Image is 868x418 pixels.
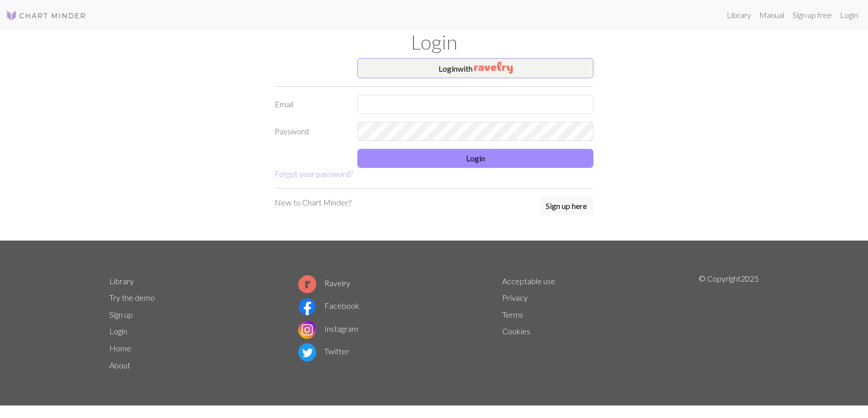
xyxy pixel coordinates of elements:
[298,301,359,310] a: Facebook
[298,321,316,339] img: Instagram logo
[502,293,528,302] a: Privacy
[109,326,127,336] a: Login
[298,346,349,356] a: Twitter
[357,58,593,78] button: Loginwith
[788,5,836,25] a: Sign up free
[109,276,134,286] a: Library
[298,298,316,316] img: Facebook logo
[539,196,593,217] a: Sign up here
[109,310,133,319] a: Sign up
[298,343,316,361] img: Twitter logo
[298,324,358,333] a: Instagram
[836,5,862,25] a: Login
[755,5,788,25] a: Manual
[103,30,765,54] h1: Login
[502,326,530,336] a: Cookies
[275,196,351,208] p: New to Chart Minder?
[502,276,555,286] a: Acceptable use
[6,10,86,22] img: Logo
[269,122,351,141] label: Password
[109,293,155,302] a: Try the demo
[539,196,593,216] button: Sign up here
[109,343,131,353] a: Home
[502,310,523,319] a: Terms
[298,275,316,293] img: Ravelry logo
[474,62,513,74] img: Ravelry
[275,169,353,178] a: Forgot your password?
[298,278,350,288] a: Ravelry
[269,95,351,114] label: Email
[357,149,593,168] button: Login
[723,5,755,25] a: Library
[699,273,759,374] p: © Copyright 2025
[109,360,130,370] a: About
